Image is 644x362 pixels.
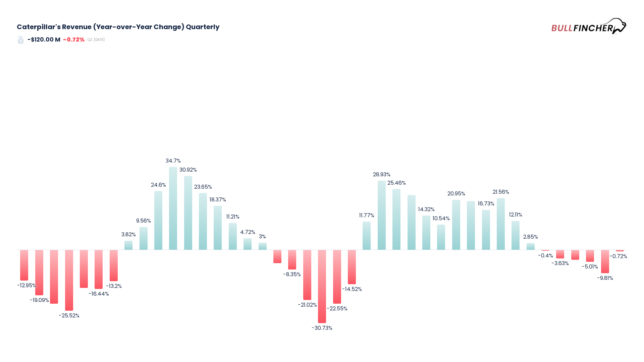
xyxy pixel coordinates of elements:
text: -0.4% [538,252,553,259]
text: -22.55% [327,305,347,312]
text: 11.21% [226,213,239,221]
text: 23.65% [194,183,212,191]
text: -14.52% [342,285,362,293]
text: 12.11% [509,211,522,219]
text: 14.32% [418,205,435,213]
text: -3.63% [551,259,569,267]
text: 25.46% [387,179,406,187]
svg: Caterpillar's Revenue (Year-over-Year Change) Quarterly [17,121,627,345]
text: -25.52% [59,312,79,319]
text: -0.72% [609,252,627,260]
text: 3.82% [121,231,136,238]
text: 30.92% [179,166,197,174]
text: 10.54% [433,215,450,222]
text: 11.77% [359,212,374,219]
text: 18.37% [210,196,226,203]
text: -8.35% [283,270,301,278]
text: 16.73% [478,200,494,207]
text: 9.56% [136,217,151,225]
text: 3% [259,233,266,240]
text: 21.56% [493,188,509,196]
text: -16.44% [89,290,109,298]
text: 2.85% [523,233,538,241]
text: -9.81% [597,274,613,282]
text: 24.6% [151,181,166,189]
text: -30.73% [312,324,332,332]
text: -21.02% [298,301,317,309]
text: -13.2% [106,282,122,290]
text: 4.72% [240,228,255,236]
text: -19.09% [30,296,49,304]
text: 34.7% [166,157,181,165]
text: -12.95% [17,282,36,289]
text: 28.93% [373,171,390,178]
text: 20.95% [447,190,465,197]
text: -5.01% [582,263,598,270]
